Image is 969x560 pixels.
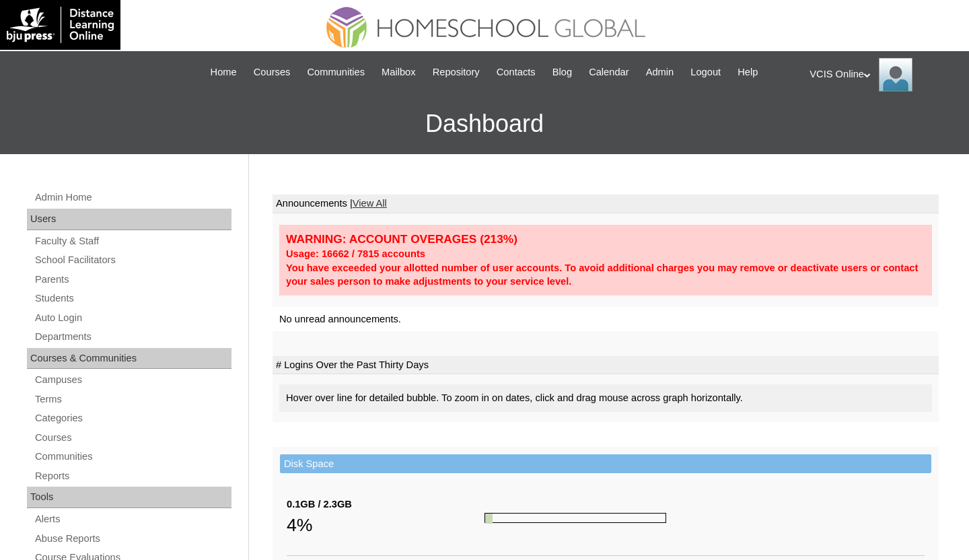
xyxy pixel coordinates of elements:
a: Blog [546,65,579,80]
a: Faculty & Staff [34,233,231,250]
a: Campuses [34,372,231,388]
span: Repository [433,65,480,80]
a: Terms [34,391,231,408]
span: Home [211,65,237,80]
h3: Dashboard [7,94,962,154]
td: No unread announcements. [273,307,939,332]
a: Auto Login [34,310,231,326]
a: Courses [247,65,297,80]
span: Courses [254,65,291,80]
div: Users [27,209,231,230]
a: Admin Home [34,189,231,206]
span: Blog [552,65,572,80]
div: Hover over line for detailed bubble. To zoom in on dates, click and drag mouse across graph horiz... [279,384,932,412]
span: Contacts [497,65,536,80]
a: Departments [34,328,231,345]
a: Courses [34,429,231,446]
a: Help [731,65,764,80]
div: Courses & Communities [27,348,231,370]
span: Admin [646,65,674,80]
div: Tools [27,487,231,508]
a: Logout [684,65,727,80]
div: 0.1GB / 2.3GB [287,497,485,512]
span: Logout [690,65,721,80]
div: VCIS Online [810,58,956,92]
img: VCIS Online Admin [879,58,912,92]
div: 4% [287,512,485,538]
a: School Facilitators [34,252,231,269]
a: Communities [34,448,231,465]
a: Calendar [582,65,635,80]
a: Abuse Reports [34,530,231,547]
a: Repository [426,65,487,80]
span: Mailbox [382,65,416,80]
a: Categories [34,410,231,427]
span: Communities [307,65,365,80]
a: Admin [639,65,681,80]
td: Announcements | [273,195,939,213]
a: View All [353,198,387,209]
a: Parents [34,271,231,288]
a: Reports [34,468,231,485]
td: Disk Space [280,454,931,474]
td: # Logins Over the Past Thirty Days [273,356,939,375]
div: WARNING: ACCOUNT OVERAGES (213%) [286,232,925,247]
div: You have exceeded your allotted number of user accounts. To avoid additional charges you may remo... [286,261,925,289]
a: Students [34,290,231,307]
a: Home [204,65,244,80]
a: Contacts [490,65,542,80]
strong: Usage: 16662 / 7815 accounts [286,248,425,259]
a: Communities [300,65,371,80]
a: Mailbox [375,65,423,80]
img: logo-white.png [7,7,114,43]
span: Help [738,65,758,80]
a: Alerts [34,511,231,528]
span: Calendar [589,65,629,80]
